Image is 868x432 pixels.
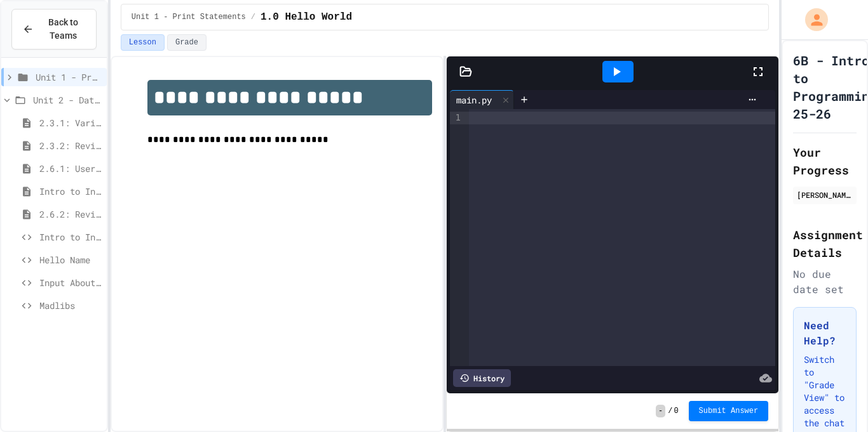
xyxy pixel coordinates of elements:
[261,10,352,25] span: 1.0 Hello World
[792,5,831,34] div: My Account
[793,266,857,297] div: No due date set
[251,12,255,22] span: /
[39,139,102,152] span: 2.3.2: Review - Variables and Data Types
[39,299,102,312] span: Madlibs
[804,318,846,348] h3: Need Help?
[689,401,769,421] button: Submit Answer
[656,405,665,417] span: -
[39,162,102,175] span: 2.6.1: User Input
[453,369,511,387] div: History
[793,143,857,179] h2: Your Progress
[39,253,102,266] span: Hello Name
[36,70,102,84] span: Unit 1 - Print Statements
[39,230,102,244] span: Intro to Input Exercise
[39,116,102,129] span: 2.3.1: Variables and Data Types
[41,16,86,43] span: Back to Teams
[33,93,102,107] span: Unit 2 - Data Types, Variables, [DEMOGRAPHIC_DATA]
[39,185,102,198] span: Intro to Input
[793,226,857,261] h2: Assignment Details
[797,189,853,200] div: [PERSON_NAME]
[39,276,102,289] span: Input About Me
[450,93,498,107] div: main.py
[121,34,165,51] button: Lesson
[450,90,514,109] div: main.py
[699,406,759,416] span: Submit Answer
[132,12,246,22] span: Unit 1 - Print Statements
[167,34,207,51] button: Grade
[11,9,97,49] button: Back to Teams
[674,406,678,416] span: 0
[39,207,102,221] span: 2.6.2: Review - User Input
[450,112,463,124] div: 1
[668,406,672,416] span: /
